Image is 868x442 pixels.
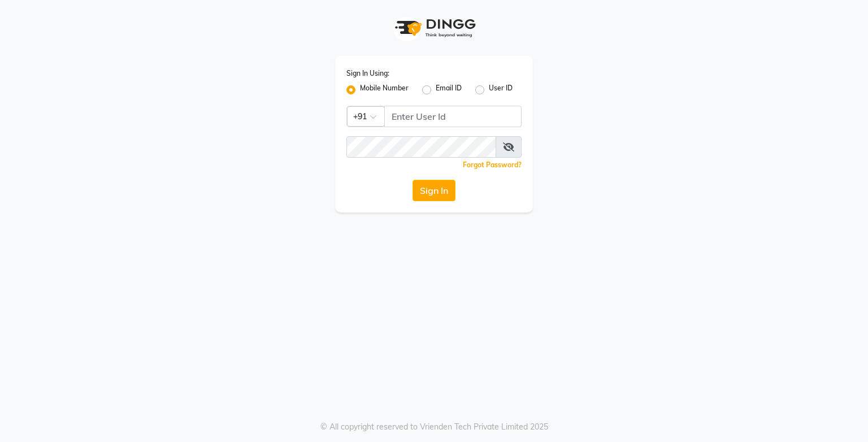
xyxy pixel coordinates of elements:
label: Sign In Using: [346,68,389,79]
label: Mobile Number [360,83,409,97]
button: Sign In [413,180,455,201]
img: logo1.svg [389,11,479,45]
input: Username [346,136,496,158]
label: Email ID [436,83,462,97]
a: Forgot Password? [463,161,522,169]
input: Username [384,106,522,127]
label: User ID [489,83,513,97]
